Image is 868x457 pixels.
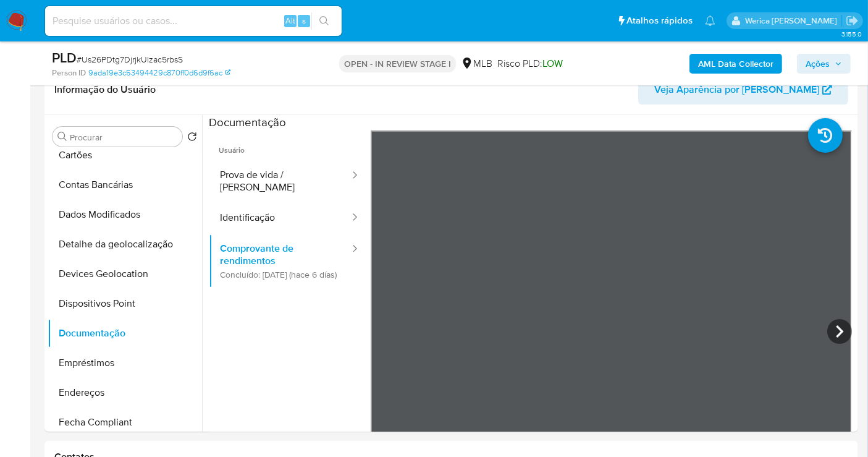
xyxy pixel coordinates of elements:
b: Person ID [52,67,86,79]
button: Contas Bancárias [48,170,202,200]
button: Retornar ao pedido padrão [187,132,197,145]
button: Dados Modificados [48,200,202,229]
input: Procurar [70,132,177,143]
button: Empréstimos [48,348,202,378]
span: Atalhos rápidos [626,14,693,27]
button: Devices Geolocation [48,259,202,289]
p: OPEN - IN REVIEW STAGE I [339,55,456,72]
input: Pesquise usuários ou casos... [45,13,342,29]
a: 9ada19e3c53494429c870ff0d6d9f6ac [88,67,230,79]
div: MLB [461,57,492,70]
button: Cartões [48,140,202,170]
span: Veja Aparência por [PERSON_NAME] [654,75,819,105]
span: s [302,15,306,27]
button: Detalhe da geolocalização [48,229,202,259]
button: Procurar [57,132,67,142]
b: AML Data Collector [698,54,773,74]
a: Notificações [705,15,715,26]
span: # Us26PDtg7DjrjkUIzac5rbsS [77,53,183,66]
button: Ações [797,54,851,74]
button: AML Data Collector [689,54,782,74]
span: LOW [542,56,563,70]
b: PLD [52,48,77,67]
span: Alt [285,15,295,27]
span: Risco PLD: [497,57,563,70]
a: Sair [846,14,859,27]
h1: Informação do Usuário [54,83,156,96]
button: Veja Aparência por [PERSON_NAME] [638,75,848,105]
button: Dispositivos Point [48,289,202,318]
button: Endereços [48,378,202,408]
span: Ações [806,54,830,74]
button: search-icon [311,12,337,30]
p: werica.jgaldencio@mercadolivre.com [745,15,841,27]
button: Fecha Compliant [48,408,202,437]
button: Documentação [48,318,202,348]
span: 3.155.0 [841,29,862,39]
